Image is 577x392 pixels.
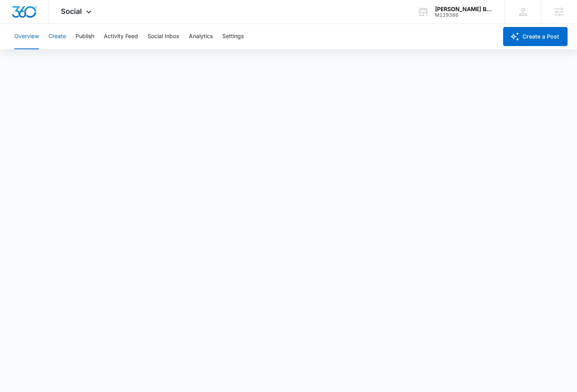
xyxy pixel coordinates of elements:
button: Create a Post [503,27,567,46]
button: Publish [76,24,94,49]
button: Overview [14,24,39,49]
span: Social [61,7,82,15]
div: account id [435,12,493,18]
button: Create [49,24,66,49]
button: Activity Feed [104,24,138,49]
button: Settings [222,24,244,49]
button: Analytics [189,24,213,49]
button: Social Inbox [148,24,179,49]
div: account name [435,6,493,12]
